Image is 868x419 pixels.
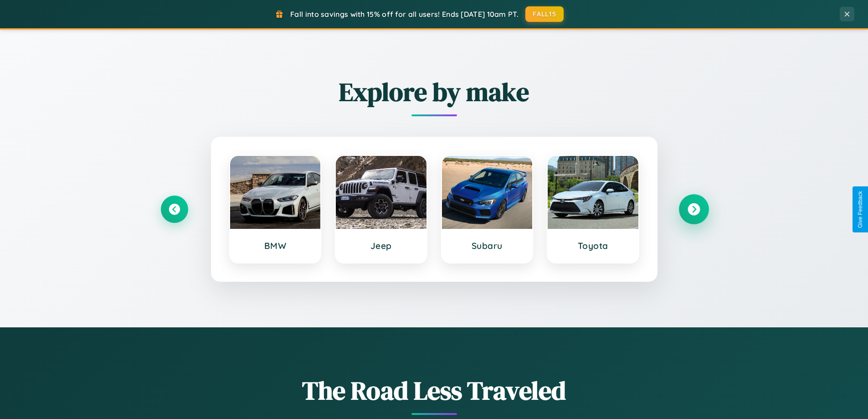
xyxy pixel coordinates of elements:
[345,240,417,251] h3: Jeep
[239,240,312,251] h3: BMW
[557,240,629,251] h3: Toyota
[290,10,519,19] span: Fall into savings with 15% off for all users! Ends [DATE] 10am PT.
[525,6,564,22] button: FALL15
[451,240,524,251] h3: Subaru
[161,74,708,109] h2: Explore by make
[857,191,863,228] div: Give Feedback
[161,373,708,408] h1: The Road Less Traveled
